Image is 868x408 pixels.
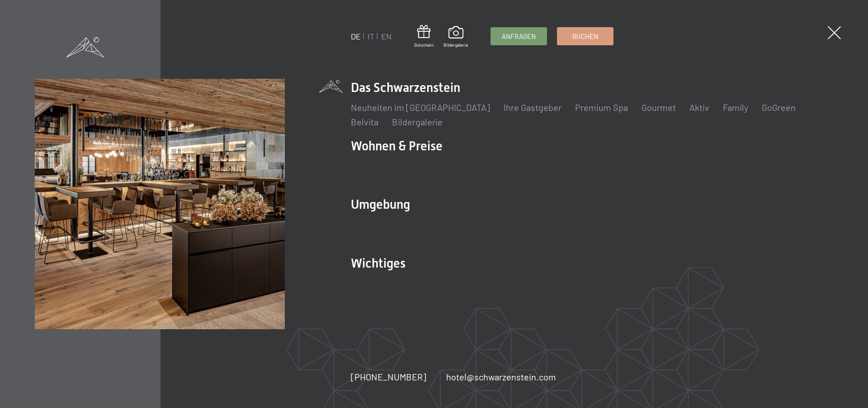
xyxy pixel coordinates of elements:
a: Premium Spa [575,102,628,113]
a: Aktiv [689,102,709,113]
a: IT [368,31,374,41]
a: Buchen [557,28,613,45]
a: GoGreen [762,102,796,113]
a: Ihre Gastgeber [504,102,561,113]
a: Bildergalerie [443,26,468,48]
a: Anfragen [491,28,547,45]
a: Belvita [351,116,378,127]
a: DE [351,31,361,41]
a: Bildergalerie [392,116,443,127]
span: [PHONE_NUMBER] [351,371,426,382]
span: Anfragen [502,32,536,41]
span: Bildergalerie [443,42,468,48]
a: hotel@schwarzenstein.com [446,370,556,383]
a: [PHONE_NUMBER] [351,370,426,383]
span: Buchen [572,32,598,41]
a: Gutschein [414,25,434,48]
a: EN [381,31,392,41]
a: Family [723,102,748,113]
span: Gutschein [414,42,434,48]
a: Neuheiten im [GEOGRAPHIC_DATA] [351,102,490,113]
a: Gourmet [642,102,676,113]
